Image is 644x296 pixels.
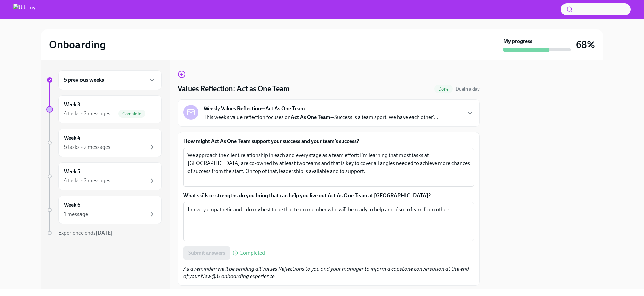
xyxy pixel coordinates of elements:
em: As a reminder: we'll be sending all Values Reflections to you and your manager to inform a capsto... [183,265,469,279]
span: Completed [239,250,265,256]
label: How might Act As One Team support your success and your team’s success? [183,138,474,145]
h2: Onboarding [49,38,106,51]
h6: Week 4 [64,134,80,142]
a: Week 45 tasks • 2 messages [46,129,162,157]
span: Due [455,86,480,92]
p: This week’s value reflection focuses on —Success is a team sport. We have each other'... [204,114,438,121]
span: Done [434,86,453,92]
div: 4 tasks • 2 messages [64,177,110,184]
img: Udemy [13,4,35,15]
strong: Weekly Values Reflection—Act As One Team [204,105,305,112]
div: 5 tasks • 2 messages [64,143,110,151]
h6: Week 5 [64,168,80,175]
a: Week 34 tasks • 2 messagesComplete [46,95,162,123]
div: 1 message [64,211,88,218]
h4: Values Reflection: Act as One Team [178,84,290,94]
div: 4 tasks • 2 messages [64,110,110,117]
strong: [DATE] [96,230,113,236]
strong: in a day [464,86,480,92]
div: 5 previous weeks [58,70,162,90]
span: Experience ends [58,230,113,236]
span: September 2nd, 2025 13:00 [455,86,480,92]
strong: My progress [503,38,532,45]
label: What skills or strengths do you bring that can help you live out Act As One Team at [GEOGRAPHIC_D... [183,192,474,199]
textarea: I'm very empathetic and I do my best to be that team member who will be ready to help and also to... [187,205,470,238]
textarea: We approach the client relationship in each and every stage as a team effort; I'm learning that m... [187,151,470,183]
h6: Week 6 [64,201,80,209]
h3: 68% [576,39,595,51]
h6: Week 3 [64,101,80,108]
strong: Act As One Team [291,114,330,120]
h6: 5 previous weeks [64,76,104,84]
span: Complete [118,111,145,116]
a: Week 54 tasks • 2 messages [46,162,162,190]
a: Week 61 message [46,196,162,224]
